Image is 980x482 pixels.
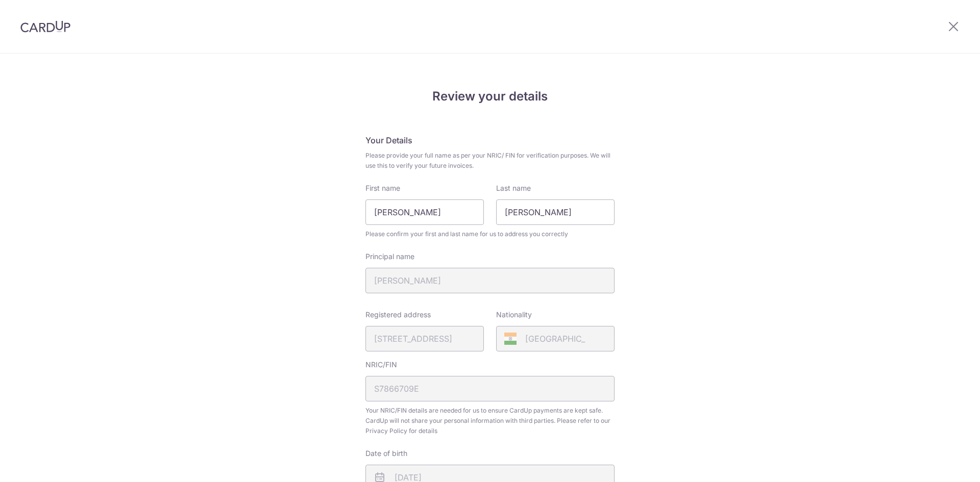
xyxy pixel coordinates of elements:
label: Nationality [496,310,532,320]
label: Last name [496,183,531,193]
label: Registered address [365,310,431,320]
label: Principal name [365,251,414,262]
label: Date of birth [365,448,407,459]
label: First name [365,183,400,193]
iframe: Opens a widget where you can find more information [915,451,970,477]
h4: Review your details [365,87,615,106]
img: CardUp [20,20,70,33]
span: Please confirm your first and last name for us to address you correctly [365,229,615,239]
h5: Your Details [365,134,615,146]
span: Your NRIC/FIN details are needed for us to ensure CardUp payments are kept safe. CardUp will not ... [365,405,615,436]
label: NRIC/FIN [365,360,397,370]
input: First Name [365,199,484,225]
input: Last name [496,199,615,225]
span: Please provide your full name as per your NRIC/ FIN for verification purposes. We will use this t... [365,150,615,171]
